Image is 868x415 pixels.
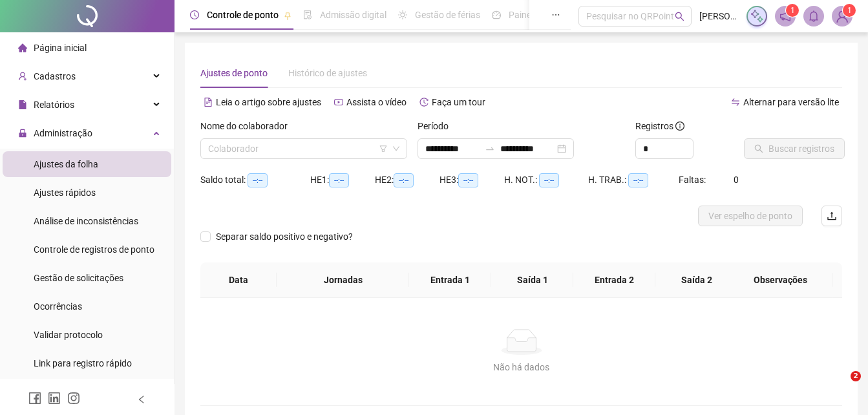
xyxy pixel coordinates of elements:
[34,358,132,368] span: Link para registro rápido
[204,98,213,107] span: file-text
[248,173,268,187] span: --:--
[375,173,439,187] div: HE 2:
[277,262,409,298] th: Jornadas
[485,144,495,154] span: to
[655,262,737,298] th: Saída 2
[200,262,277,298] th: Data
[851,371,861,381] span: 2
[504,173,588,187] div: H. NOT.:
[744,138,845,159] button: Buscar registros
[750,9,764,23] img: sparkle-icon.fc2bf0ac1784a2077858766a79e2daf3.svg
[18,100,27,109] span: file
[334,98,343,107] span: youtube
[34,159,98,169] span: Ajustes da folha
[48,392,61,405] span: linkedin
[394,173,414,187] span: --:--
[573,262,655,298] th: Entrada 2
[320,10,386,20] span: Admissão digital
[18,43,27,52] span: home
[288,68,367,78] span: Histórico de ajustes
[843,4,856,17] sup: Atualize o seu contato no menu Meus Dados
[409,262,491,298] th: Entrada 1
[786,4,799,17] sup: 1
[458,173,478,187] span: --:--
[588,173,679,187] div: H. TRAB.:
[698,206,803,226] button: Ver espelho de ponto
[492,10,501,19] span: dashboard
[432,97,485,107] span: Faça um tour
[419,98,429,107] span: history
[190,10,199,19] span: clock-circle
[734,175,739,185] span: 0
[728,262,832,298] th: Observações
[738,273,822,287] span: Observações
[34,273,123,283] span: Gestão de solicitações
[303,10,312,19] span: file-done
[200,173,310,187] div: Saldo total:
[137,395,146,404] span: left
[34,100,74,110] span: Relatórios
[832,6,852,26] img: 31980
[392,145,400,153] span: down
[790,6,795,15] span: 1
[635,119,684,133] span: Registros
[779,10,791,22] span: notification
[200,119,296,133] label: Nome do colaborador
[34,216,138,226] span: Análise de inconsistências
[551,10,560,19] span: ellipsis
[699,9,739,23] span: [PERSON_NAME]
[509,10,559,20] span: Painel do DP
[200,68,268,78] span: Ajustes de ponto
[34,43,87,53] span: Página inicial
[418,119,457,133] label: Período
[628,173,648,187] span: --:--
[808,10,820,22] span: bell
[329,173,349,187] span: --:--
[398,10,407,19] span: sun
[310,173,375,187] div: HE 1:
[34,301,82,312] span: Ocorrências
[679,175,708,185] span: Faltas:
[211,229,358,244] span: Separar saldo positivo e negativo?
[439,173,504,187] div: HE 3:
[824,371,855,402] iframe: Intercom live chat
[216,97,321,107] span: Leia o artigo sobre ajustes
[34,244,154,255] span: Controle de registros de ponto
[675,122,684,131] span: info-circle
[485,144,495,154] span: swap-right
[34,330,103,340] span: Validar protocolo
[28,392,41,405] span: facebook
[847,6,852,15] span: 1
[67,392,80,405] span: instagram
[743,97,839,107] span: Alternar para versão lite
[216,360,827,374] div: Não há dados
[379,145,387,153] span: filter
[18,72,27,81] span: user-add
[34,71,76,81] span: Cadastros
[34,128,92,138] span: Administração
[18,129,27,138] span: lock
[491,262,573,298] th: Saída 1
[415,10,480,20] span: Gestão de férias
[284,12,291,19] span: pushpin
[34,187,96,198] span: Ajustes rápidos
[207,10,279,20] span: Controle de ponto
[539,173,559,187] span: --:--
[346,97,407,107] span: Assista o vídeo
[675,12,684,21] span: search
[827,211,837,221] span: upload
[731,98,740,107] span: swap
